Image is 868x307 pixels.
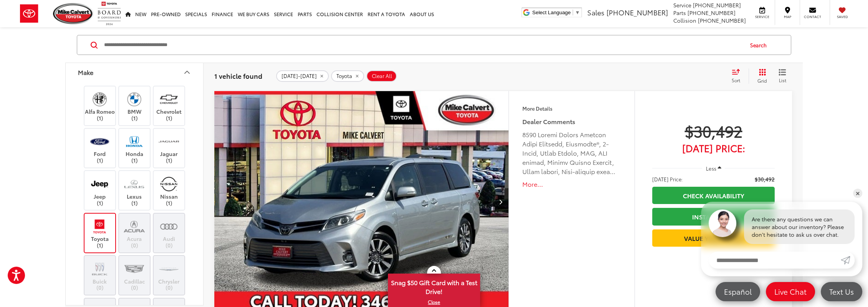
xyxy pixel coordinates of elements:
span: [DATE] Price: [652,144,775,152]
img: Mike Calvert Toyota [53,3,94,24]
span: Snag $50 Gift Card with a Test Drive! [389,274,479,298]
div: 8590 Loremi Dolors Ametcon Adipi Elitsedd, Eiusmodte®, 2-Incid, Utlab Etdolo, MAG, ALI enimad, Mi... [522,130,621,176]
label: Chrysler (0) [154,260,185,291]
div: Make [182,68,192,77]
img: Mike Calvert Toyota in Houston, TX) [124,90,145,108]
div: Are there any questions we can answer about our inventory? Please don't hesitate to ask us over c... [744,209,855,244]
label: Jeep (1) [84,175,116,206]
img: Mike Calvert Toyota in Houston, TX) [124,175,145,193]
span: Saved [834,14,851,19]
span: ▼ [575,10,580,15]
a: Text Us [821,282,862,301]
span: List [779,77,786,83]
img: Mike Calvert Toyota in Houston, TX) [89,90,110,108]
a: Español [716,282,760,301]
label: Buick (0) [84,260,116,291]
img: Mike Calvert Toyota in Houston, TX) [158,90,179,108]
span: Sort [732,77,740,83]
label: Toyota (1) [84,217,116,249]
h5: Dealer Comments [522,117,621,126]
img: Mike Calvert Toyota in Houston, TX) [158,260,179,278]
button: More... [522,180,621,189]
div: Make [78,68,93,76]
button: MakeMake [66,60,204,85]
button: Next image [493,188,509,215]
span: Service [673,1,691,9]
span: Less [706,165,716,172]
label: Alfa Romeo (1) [84,90,116,121]
button: Search [743,35,778,55]
label: Jaguar (1) [154,133,185,164]
img: Mike Calvert Toyota in Houston, TX) [124,260,145,278]
button: Clear All [366,70,397,82]
button: List View [773,68,792,84]
span: Clear All [372,73,392,79]
span: Sales [587,7,605,17]
button: Less [702,161,725,175]
img: Mike Calvert Toyota in Houston, TX) [89,175,110,193]
span: Collision [673,17,696,24]
span: Text Us [825,287,858,296]
img: Mike Calvert Toyota in Houston, TX) [158,175,179,193]
button: Select sort value [728,68,749,84]
input: Enter your message [709,252,841,269]
img: Agent profile photo [709,209,736,237]
label: BMW (1) [119,90,150,121]
img: Mike Calvert Toyota in Houston, TX) [89,260,110,278]
label: Audi (0) [154,217,185,249]
img: Mike Calvert Toyota in Houston, TX) [124,217,145,236]
span: [PHONE_NUMBER] [698,17,746,24]
span: Parts [673,9,686,17]
span: Select Language [532,10,571,15]
span: $30,492 [652,121,775,140]
span: [PHONE_NUMBER] [687,9,735,17]
span: $30,492 [755,175,775,183]
span: [PHONE_NUMBER] [606,7,668,17]
span: Live Chat [770,287,810,296]
button: remove Toyota [331,70,364,82]
label: Nissan (1) [154,175,185,206]
img: Mike Calvert Toyota in Houston, TX) [158,217,179,236]
span: ​ [573,10,573,15]
label: Acura (0) [119,217,150,249]
button: remove 2019-2019 [276,70,329,82]
span: 1 vehicle found [214,71,262,80]
span: Service [754,14,771,19]
input: Search by Make, Model, or Keyword [103,36,743,54]
span: [PHONE_NUMBER] [693,1,741,9]
span: [DATE] Price: [652,175,683,183]
img: Mike Calvert Toyota in Houston, TX) [89,133,110,151]
label: Chevrolet (1) [154,90,185,121]
span: Map [779,14,796,19]
a: Live Chat [766,282,815,301]
span: Español [720,287,755,296]
a: Instant Deal [652,208,775,225]
button: Grid View [749,68,773,84]
img: Mike Calvert Toyota in Houston, TX) [124,133,145,151]
label: Cadillac (0) [119,260,150,291]
a: Value Your Trade [652,229,775,247]
label: Honda (1) [119,133,150,164]
h4: More Details [522,106,621,111]
span: Toyota [336,73,352,79]
a: Submit [841,252,855,269]
label: Ford (1) [84,133,116,164]
img: Mike Calvert Toyota in Houston, TX) [89,217,110,236]
span: Grid [757,77,767,84]
img: Mike Calvert Toyota in Houston, TX) [158,133,179,151]
label: Lexus (1) [119,175,150,206]
span: Contact [804,14,821,19]
a: Select Language​ [532,10,580,15]
span: [DATE]-[DATE] [282,73,317,79]
a: Check Availability [652,187,775,204]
